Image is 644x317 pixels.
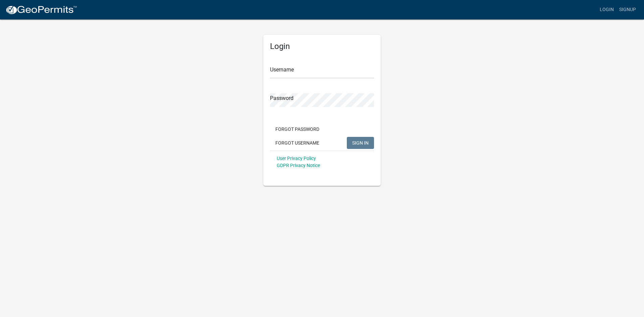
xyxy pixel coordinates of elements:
a: Signup [616,3,639,16]
button: SIGN IN [347,137,374,149]
a: User Privacy Policy [277,156,316,161]
span: SIGN IN [352,140,369,145]
button: Forgot Username [270,137,325,149]
a: GDPR Privacy Notice [277,163,320,168]
a: Login [597,3,616,16]
h5: Login [270,42,374,51]
button: Forgot Password [270,123,325,135]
